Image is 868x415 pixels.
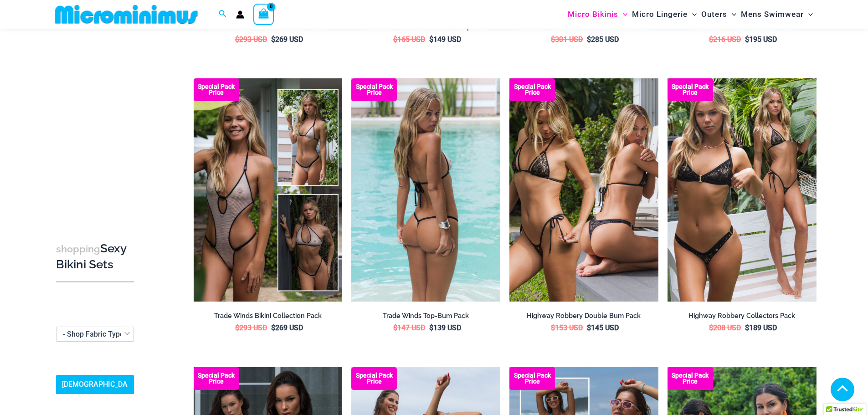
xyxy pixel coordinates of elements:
b: Special Pack Price [194,84,239,96]
span: Outers [701,3,727,26]
span: Menu Toggle [727,3,736,26]
h2: Trade Winds Bikini Collection Pack [194,312,343,320]
bdi: 165 USD [393,35,425,44]
img: Collection Pack [668,78,817,302]
bdi: 269 USD [271,35,303,44]
span: $ [745,35,749,44]
span: Menu Toggle [618,3,627,26]
nav: Site Navigation [564,1,817,27]
iframe: TrustedSite Certified [56,31,138,213]
a: Mens SwimwearMenu ToggleMenu Toggle [739,3,815,26]
img: Trade Winds IvoryInk 317 Top 453 Micro 03 [351,78,500,302]
a: Search icon link [219,9,227,20]
bdi: 195 USD [745,35,777,44]
a: Micro LingerieMenu ToggleMenu Toggle [630,3,699,26]
b: Special Pack Price [509,84,555,96]
bdi: 293 USD [235,323,267,332]
a: Top Bum Pack (1) Trade Winds IvoryInk 317 Top 453 Micro 03Trade Winds IvoryInk 317 Top 453 Micro 03 [351,78,500,302]
h2: Highway Robbery Double Bum Pack [509,312,658,320]
bdi: 189 USD [745,323,777,332]
span: - Shop Fabric Type [56,327,134,341]
span: $ [271,35,275,44]
h2: Highway Robbery Collectors Pack [668,312,817,320]
span: $ [709,323,713,332]
b: Special Pack Price [509,373,555,384]
span: $ [429,35,433,44]
bdi: 208 USD [709,323,741,332]
span: $ [271,323,275,332]
bdi: 269 USD [271,323,303,332]
a: OutersMenu ToggleMenu Toggle [699,3,739,26]
bdi: 216 USD [709,35,741,44]
span: $ [587,323,591,332]
a: Collection Pack (1) Trade Winds IvoryInk 317 Top 469 Thong 11Trade Winds IvoryInk 317 Top 469 Tho... [194,78,343,302]
span: $ [551,35,555,44]
img: MM SHOP LOGO FLAT [51,4,201,25]
b: Special Pack Price [194,373,239,384]
bdi: 149 USD [429,35,461,44]
span: Menu Toggle [804,3,813,26]
span: $ [709,35,713,44]
img: Collection Pack (1) [194,78,343,302]
span: - Shop Fabric Type [56,327,134,342]
a: Highway Robbery Collectors Pack [668,312,817,323]
a: Top Bum Pack Highway Robbery Black Gold 305 Tri Top 456 Micro 05Highway Robbery Black Gold 305 Tr... [509,78,658,302]
span: - Shop Fabric Type [63,330,124,338]
bdi: 153 USD [551,323,583,332]
b: Special Pack Price [351,373,397,384]
span: $ [587,35,591,44]
span: $ [393,323,397,332]
a: Trade Winds Bikini Collection Pack [194,312,343,323]
b: Special Pack Price [668,84,713,96]
span: $ [393,35,397,44]
bdi: 301 USD [551,35,583,44]
span: $ [745,323,749,332]
span: Micro Lingerie [632,3,688,26]
a: Micro BikinisMenu ToggleMenu Toggle [565,3,630,26]
img: Top Bum Pack [509,78,658,302]
a: Trade Winds Top-Bum Pack [351,312,500,323]
span: $ [429,323,433,332]
a: Highway Robbery Double Bum Pack [509,312,658,323]
bdi: 293 USD [235,35,267,44]
span: Mens Swimwear [741,3,804,26]
a: [DEMOGRAPHIC_DATA] Sizing Guide [56,375,134,409]
span: $ [551,323,555,332]
a: View Shopping Cart, empty [253,4,274,25]
span: Menu Toggle [688,3,697,26]
bdi: 145 USD [587,323,619,332]
span: $ [235,35,239,44]
span: Micro Bikinis [568,3,618,26]
bdi: 285 USD [587,35,619,44]
b: Special Pack Price [351,84,397,96]
h3: Sexy Bikini Sets [56,241,134,272]
bdi: 139 USD [429,323,461,332]
span: shopping [56,243,100,255]
b: Special Pack Price [668,373,713,384]
a: Account icon link [236,10,244,19]
h2: Trade Winds Top-Bum Pack [351,312,500,320]
a: Collection Pack Highway Robbery Black Gold 823 One Piece Monokini 11Highway Robbery Black Gold 82... [668,78,817,302]
span: $ [235,323,239,332]
bdi: 147 USD [393,323,425,332]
